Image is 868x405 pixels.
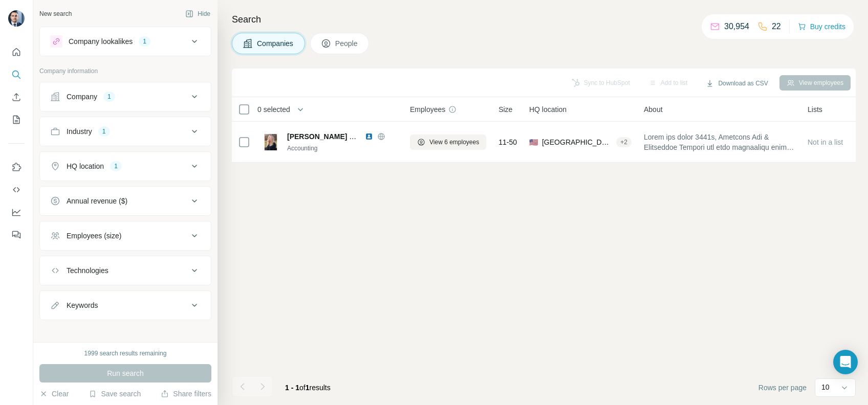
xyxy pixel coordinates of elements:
[103,92,115,101] div: 1
[40,258,211,283] button: Technologies
[285,384,299,392] span: 1 - 1
[287,144,398,153] div: Accounting
[798,19,845,34] button: Buy credits
[529,137,538,147] span: 🇺🇸
[178,6,218,21] button: Hide
[67,92,97,102] div: Company
[67,161,104,171] div: HQ location
[257,38,294,49] span: Companies
[772,20,781,33] p: 22
[263,134,279,150] img: Logo of Peterson Tax AND Accounting Service
[8,65,25,84] button: Search
[699,76,775,91] button: Download as CSV
[410,104,445,115] span: Employees
[8,181,25,199] button: Use Surfe API
[67,126,92,137] div: Industry
[40,119,211,144] button: Industry1
[89,389,141,399] button: Save search
[257,104,290,115] span: 0 selected
[287,132,447,141] span: [PERSON_NAME] Tax AND Accounting Service
[498,104,512,115] span: Size
[429,138,479,147] span: View 6 employees
[724,20,749,33] p: 30,954
[39,389,69,399] button: Clear
[8,158,25,176] button: Use Surfe on LinkedIn
[808,104,822,115] span: Lists
[821,382,830,392] p: 10
[8,203,25,221] button: Dashboard
[644,104,663,115] span: About
[306,384,310,392] span: 1
[161,389,211,399] button: Share filters
[8,43,25,61] button: Quick start
[285,384,331,392] span: results
[67,265,108,276] div: Technologies
[808,138,843,146] span: Not in a list
[84,349,167,358] div: 1999 search results remaining
[69,36,133,47] div: Company lookalikes
[67,231,121,241] div: Employees (size)
[40,223,211,248] button: Employees (size)
[67,196,127,206] div: Annual revenue ($)
[39,9,72,18] div: New search
[98,127,110,136] div: 1
[40,154,211,178] button: HQ location1
[616,138,632,147] div: + 2
[365,132,373,141] img: LinkedIn logo
[410,134,486,150] button: View 6 employees
[40,293,211,318] button: Keywords
[67,300,98,310] div: Keywords
[39,66,211,76] p: Company information
[40,84,211,109] button: Company1
[498,137,517,147] span: 11-50
[8,110,25,129] button: My lists
[232,12,856,27] h4: Search
[8,88,25,106] button: Enrich CSV
[8,10,25,27] img: Avatar
[8,226,25,244] button: Feedback
[542,137,612,147] span: [GEOGRAPHIC_DATA], [US_STATE]
[644,132,795,152] span: Lorem ips dolor 3441s, Ametcons Adi & Elitseddoe Tempori utl etdo magnaaliqu enim adminimven qu n...
[299,384,306,392] span: of
[833,350,858,374] div: Open Intercom Messenger
[758,382,807,393] span: Rows per page
[335,38,359,49] span: People
[110,162,122,171] div: 1
[529,104,567,115] span: HQ location
[40,189,211,213] button: Annual revenue ($)
[139,37,150,46] div: 1
[40,29,211,54] button: Company lookalikes1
